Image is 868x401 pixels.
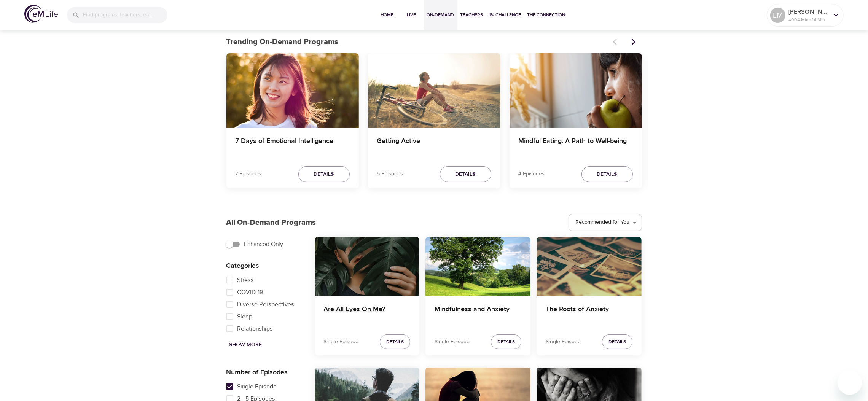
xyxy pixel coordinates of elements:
[244,240,283,249] span: Enhanced Only
[237,324,273,333] span: Relationships
[377,137,491,155] h4: Getting Active
[378,11,397,19] span: Home
[24,5,58,23] img: logo
[298,166,350,183] button: Details
[491,334,521,349] button: Details
[788,16,829,23] p: 4004 Mindful Minutes
[519,170,545,178] p: 4 Episodes
[237,288,263,297] span: COVID-19
[377,170,403,178] p: 5 Episodes
[236,170,261,178] p: 7 Episodes
[226,36,608,48] p: Trending On-Demand Programs
[314,170,334,179] span: Details
[435,305,521,323] h4: Mindfulness and Anxiety
[608,338,626,346] span: Details
[425,237,530,296] button: Mindfulness and Anxiety
[380,334,410,349] button: Details
[597,170,617,179] span: Details
[226,53,359,128] button: 7 Days of Emotional Intelligence
[237,275,254,285] span: Stress
[237,300,295,309] span: Diverse Perspectives
[237,382,277,391] span: Single Episode
[489,11,521,19] span: 1% Challenge
[368,53,500,128] button: Getting Active
[788,7,829,16] p: [PERSON_NAME]
[497,338,515,346] span: Details
[324,338,359,346] p: Single Episode
[403,11,421,19] span: Live
[226,261,303,271] p: Categories
[460,11,483,19] span: Teachers
[324,305,411,323] h4: Are All Eyes On Me?
[546,305,632,323] h4: The Roots of Anxiety
[427,11,454,19] span: On-Demand
[315,237,420,296] button: Are All Eyes On Me?
[237,312,253,321] span: Sleep
[386,338,404,346] span: Details
[537,237,642,296] button: The Roots of Anxiety
[838,371,862,395] iframe: Button to launch messaging window
[236,137,350,155] h4: 7 Days of Emotional Intelligence
[456,170,476,179] span: Details
[226,367,303,377] p: Number of Episodes
[546,338,581,346] p: Single Episode
[226,338,265,352] button: Show More
[527,11,565,19] span: The Connection
[770,8,785,23] div: LM
[435,338,470,346] p: Single Episode
[440,166,491,183] button: Details
[83,7,167,23] input: Find programs, teachers, etc...
[602,334,632,349] button: Details
[625,33,642,50] button: Next items
[226,217,316,228] p: All On-Demand Programs
[581,166,633,183] button: Details
[519,137,633,155] h4: Mindful Eating: A Path to Well-being
[510,53,642,128] button: Mindful Eating: A Path to Well-being
[229,340,262,350] span: Show More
